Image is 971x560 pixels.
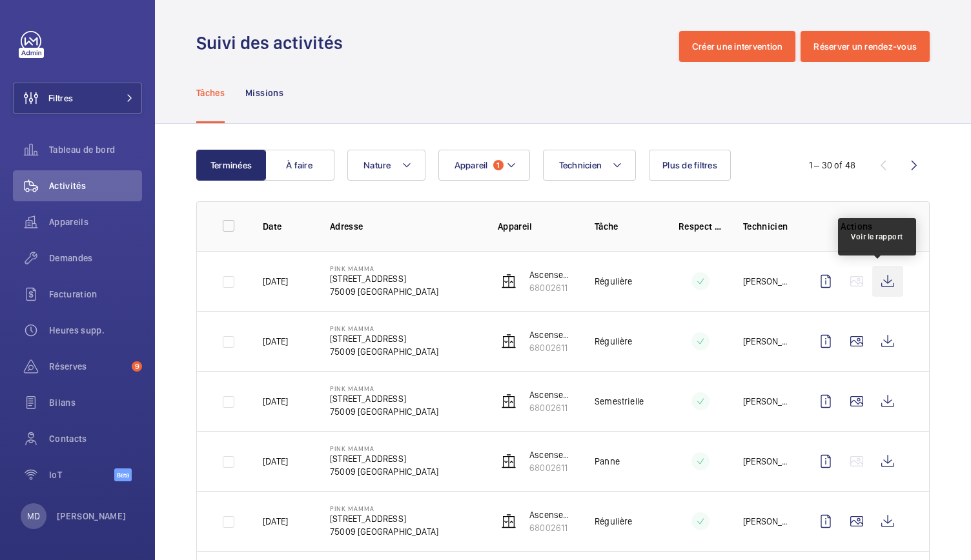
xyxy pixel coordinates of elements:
p: [STREET_ADDRESS] [330,512,438,525]
span: Technicien [559,160,602,170]
p: [DATE] [263,515,288,528]
img: elevator.svg [501,334,516,349]
p: 75009 [GEOGRAPHIC_DATA] [330,405,438,418]
p: 75009 [GEOGRAPHIC_DATA] [330,525,438,538]
img: elevator.svg [501,274,516,289]
p: Régulière [595,335,633,348]
p: Ascenseur restaurant [529,388,574,401]
p: [PERSON_NAME] [743,275,790,288]
span: 9 [132,361,142,372]
p: MD [27,510,40,523]
button: Réserver un rendez-vous [801,31,930,62]
p: Tâche [595,220,658,233]
p: [DATE] [263,275,288,288]
p: Ascenseur restaurant [529,328,574,341]
p: Ascenseur restaurant [529,268,574,281]
p: [STREET_ADDRESS] [330,392,438,405]
p: Respect délai [679,220,722,233]
p: Ascenseur restaurant [529,448,574,461]
p: Pink Mamma [330,325,438,332]
span: 1 [493,160,504,170]
p: Régulière [595,515,633,528]
p: 68002611 [529,401,574,414]
p: 75009 [GEOGRAPHIC_DATA] [330,285,438,298]
p: Appareil [498,220,574,233]
button: Appareil1 [438,150,530,181]
p: [PERSON_NAME] [743,515,790,528]
span: Heures supp. [49,324,142,337]
span: IoT [49,468,114,481]
p: Panne [595,455,620,468]
span: Filtres [48,92,73,105]
span: Beta [114,468,132,481]
img: elevator.svg [501,394,516,409]
span: Appareil [455,160,488,170]
p: Technicien [743,220,790,233]
p: 68002611 [529,521,574,534]
p: Ascenseur restaurant [529,508,574,521]
p: 75009 [GEOGRAPHIC_DATA] [330,465,438,478]
p: 68002611 [529,341,574,354]
p: [DATE] [263,335,288,348]
span: Contacts [49,432,142,445]
span: Bilans [49,396,142,409]
p: 68002611 [529,281,574,294]
span: Activités [49,179,142,192]
p: Semestrielle [595,395,644,408]
p: Pink Mamma [330,505,438,512]
p: [DATE] [263,455,288,468]
p: Régulière [595,275,633,288]
p: [PERSON_NAME] [743,395,790,408]
span: Facturation [49,288,142,301]
p: [DATE] [263,395,288,408]
button: Créer une intervention [679,31,796,62]
p: Date [263,220,309,233]
span: Nature [363,160,391,170]
p: [STREET_ADDRESS] [330,332,438,345]
p: [STREET_ADDRESS] [330,272,438,285]
p: 68002611 [529,461,574,474]
img: elevator.svg [501,514,516,529]
p: Actions [810,220,903,233]
button: Technicien [543,150,637,181]
span: Appareils [49,215,142,228]
button: Nature [347,150,425,181]
p: 75009 [GEOGRAPHIC_DATA] [330,345,438,358]
span: Réserves [49,360,127,373]
div: Voir le rapport [851,231,903,243]
p: Adresse [330,220,477,233]
h1: Suivi des activités [196,31,351,55]
p: Pink Mamma [330,385,438,392]
img: elevator.svg [501,454,516,469]
p: Missions [245,86,283,99]
span: Tableau de bord [49,143,142,156]
p: [STREET_ADDRESS] [330,452,438,465]
span: Plus de filtres [662,160,717,170]
span: Demandes [49,252,142,265]
button: Filtres [13,83,142,114]
div: 1 – 30 of 48 [809,159,855,172]
p: [PERSON_NAME] [57,510,127,523]
button: À faire [265,150,334,181]
button: Terminées [196,150,266,181]
p: [PERSON_NAME] [743,335,790,348]
p: Pink Mamma [330,445,438,452]
p: Pink Mamma [330,265,438,272]
p: [PERSON_NAME] [743,455,790,468]
p: Tâches [196,86,225,99]
button: Plus de filtres [649,150,731,181]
